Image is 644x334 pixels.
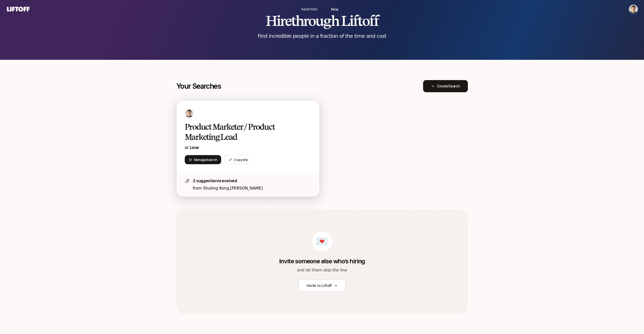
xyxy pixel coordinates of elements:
button: Copy link [224,155,252,164]
button: ManageSearch [185,155,221,164]
p: Find incredible people in a fraction of the time and cost [258,32,386,40]
button: Kyum Kim [629,5,638,14]
div: 💌 [312,231,332,252]
span: Manage [194,157,217,162]
span: Search [206,158,217,162]
h2: Hire [266,13,379,28]
p: from [193,185,311,192]
a: Liner [190,145,199,150]
img: star-icon [185,178,190,183]
span: Shuting Kong [203,186,229,191]
button: CreateSearch [423,80,468,92]
span: Searches [301,7,317,12]
img: 47784c54_a4ff_477e_ab36_139cb03b2732.jpg [185,109,193,117]
span: Create [437,83,460,89]
span: Search [448,84,460,88]
a: Searches [297,5,322,14]
p: at [185,144,311,151]
p: 2 suggestions received [193,177,311,184]
img: Kyum Kim [629,5,638,13]
button: Invite to Liftoff [298,280,346,292]
span: through Liftoff [291,12,378,29]
h2: Product Marketer / Product Marketing Lead [185,122,301,142]
span: , [229,186,263,191]
p: and let them skip the line [297,267,347,273]
p: Your Searches [176,82,221,90]
a: Hire [322,5,347,14]
p: Invite someone else who’s hiring [279,258,365,265]
span: Hire [331,7,338,12]
span: [PERSON_NAME] [230,186,263,191]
